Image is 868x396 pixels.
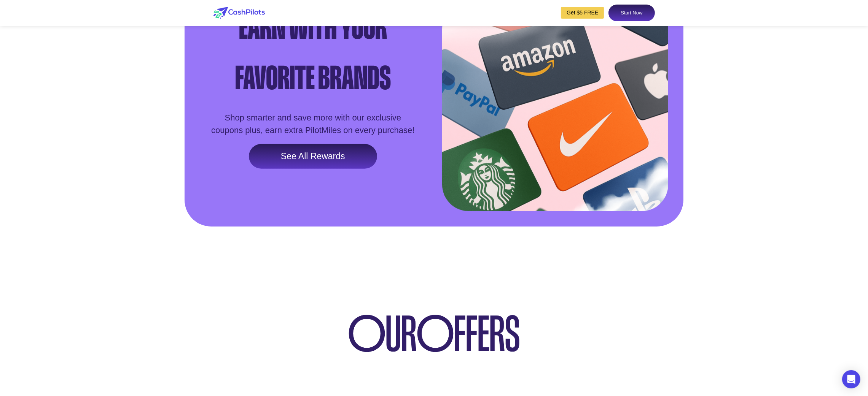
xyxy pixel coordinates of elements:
[348,310,385,359] span: O
[213,7,265,19] img: logo
[842,370,860,388] div: Open Intercom Messenger
[442,2,669,211] img: card-img
[561,7,604,19] a: Get $5 FREE
[208,2,417,104] div: Earn with Your Favorite Brands
[208,111,417,136] div: Shop smarter and save more with our exclusive coupons plus, earn extra PilotMiles on every purchase!
[249,144,377,169] a: See All Rewards
[608,5,655,21] a: Start Now
[417,310,454,359] span: O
